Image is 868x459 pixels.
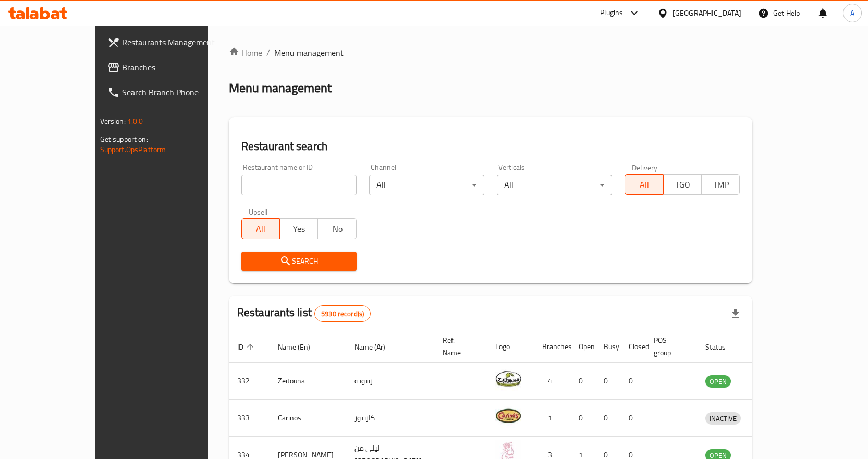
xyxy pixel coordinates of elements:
[270,363,346,400] td: Zeitouna
[369,175,484,195] div: All
[229,46,262,59] a: Home
[100,115,126,128] span: Version:
[249,208,268,215] label: Upsell
[705,412,741,425] div: INACTIVE
[346,363,434,400] td: زيتونة
[534,331,570,363] th: Branches
[100,143,166,156] a: Support.OpsPlatform
[317,218,356,239] button: No
[629,177,659,192] span: All
[654,334,684,359] span: POS group
[127,115,143,128] span: 1.0.0
[443,334,474,359] span: Ref. Name
[279,218,318,239] button: Yes
[668,177,698,192] span: TGO
[705,413,741,425] span: INACTIVE
[673,7,741,19] div: [GEOGRAPHIC_DATA]
[595,400,620,437] td: 0
[620,363,645,400] td: 0
[229,80,332,96] h2: Menu management
[99,30,240,55] a: Restaurants Management
[495,403,521,429] img: Carinos
[237,341,257,353] span: ID
[241,218,280,239] button: All
[314,305,371,322] div: Total records count
[487,331,534,363] th: Logo
[99,55,240,80] a: Branches
[229,400,270,437] td: 333
[122,36,231,48] span: Restaurants Management
[246,221,276,237] span: All
[625,174,663,195] button: All
[495,366,521,392] img: Zeitouna
[534,363,570,400] td: 4
[570,331,595,363] th: Open
[701,174,740,195] button: TMP
[241,175,357,195] input: Search for restaurant name or ID..
[595,363,620,400] td: 0
[346,400,434,437] td: كارينوز
[723,301,748,326] div: Export file
[632,164,658,171] label: Delivery
[278,341,324,353] span: Name (En)
[100,132,148,146] span: Get support on:
[354,341,399,353] span: Name (Ar)
[266,46,270,59] li: /
[241,252,357,271] button: Search
[534,400,570,437] td: 1
[284,221,314,237] span: Yes
[850,7,854,19] span: A
[706,177,736,192] span: TMP
[122,61,231,73] span: Branches
[705,375,731,388] div: OPEN
[270,400,346,437] td: Carinos
[620,331,645,363] th: Closed
[315,309,370,319] span: 5930 record(s)
[620,400,645,437] td: 0
[229,46,753,59] nav: breadcrumb
[600,7,623,19] div: Plugins
[570,400,595,437] td: 0
[497,175,612,195] div: All
[322,221,352,237] span: No
[274,46,344,59] span: Menu management
[229,363,270,400] td: 332
[705,376,731,388] span: OPEN
[237,305,371,322] h2: Restaurants list
[705,341,739,353] span: Status
[241,139,740,154] h2: Restaurant search
[122,86,231,98] span: Search Branch Phone
[663,174,702,195] button: TGO
[570,363,595,400] td: 0
[250,255,348,268] span: Search
[595,331,620,363] th: Busy
[99,80,240,105] a: Search Branch Phone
